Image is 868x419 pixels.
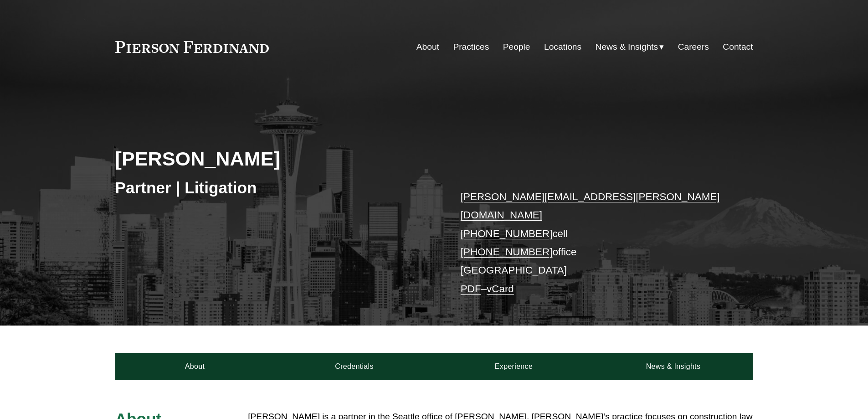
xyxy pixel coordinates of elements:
a: folder dropdown [596,38,664,56]
a: Contact [723,38,753,56]
h3: Partner | Litigation [115,178,434,198]
a: People [503,38,530,56]
a: Credentials [275,353,434,380]
a: Careers [678,38,709,56]
a: vCard [487,283,514,295]
a: [PHONE_NUMBER] [461,228,553,239]
a: About [115,353,275,380]
span: News & Insights [596,39,658,55]
h2: [PERSON_NAME] [115,147,434,171]
p: cell office [GEOGRAPHIC_DATA] – [461,188,726,298]
a: About [416,38,439,56]
a: PDF [461,283,481,295]
a: Experience [434,353,594,380]
a: Locations [544,38,581,56]
a: [PERSON_NAME][EMAIL_ADDRESS][PERSON_NAME][DOMAIN_NAME] [461,191,720,221]
a: News & Insights [593,353,753,380]
a: Practices [453,38,489,56]
a: [PHONE_NUMBER] [461,246,553,258]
